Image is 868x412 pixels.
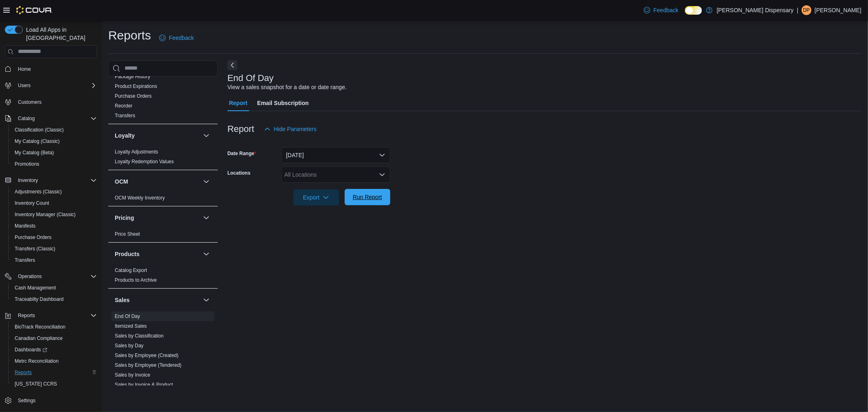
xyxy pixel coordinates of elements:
[115,362,181,368] span: Sales by Employee (Tendered)
[2,96,100,108] button: Customers
[227,73,274,83] h3: End Of Day
[8,321,100,333] button: BioTrack Reconciliation
[227,124,254,134] h3: Report
[15,114,97,123] span: Catalog
[115,158,174,165] span: Loyalty Redemption Values
[108,265,218,288] div: Products
[641,2,682,18] a: Feedback
[8,124,100,136] button: Classification (Classic)
[2,175,100,186] button: Inventory
[201,177,211,186] button: OCM
[11,187,65,197] a: Adjustments (Classic)
[11,322,97,332] span: BioTrack Reconciliation
[15,272,45,281] button: Operations
[201,249,211,259] button: Products
[18,115,35,122] span: Catalog
[115,250,200,258] button: Products
[11,210,97,219] span: Inventory Manager (Classic)
[15,64,97,74] span: Home
[115,131,135,140] h3: Loyalty
[15,234,52,241] span: Purchase Orders
[115,149,158,155] a: Loyalty Adjustments
[15,396,39,405] a: Settings
[115,103,132,109] span: Reorder
[15,175,97,185] span: Inventory
[11,283,59,293] a: Cash Management
[8,147,100,158] button: My Catalog (Beta)
[115,214,200,222] button: Pricing
[11,333,97,343] span: Canadian Compliance
[8,378,100,390] button: [US_STATE] CCRS
[11,244,97,254] span: Transfers (Classic)
[11,187,97,197] span: Adjustments (Classic)
[293,189,339,206] button: Export
[11,255,38,265] a: Transfers
[15,81,34,90] button: Users
[115,277,157,283] a: Products to Archive
[227,170,251,176] label: Locations
[15,369,32,376] span: Reports
[8,186,100,197] button: Adjustments (Classic)
[11,333,66,343] a: Canadian Compliance
[15,114,38,123] button: Catalog
[11,283,97,293] span: Cash Management
[281,147,390,163] button: [DATE]
[115,74,150,79] a: Package History
[115,382,173,388] a: Sales by Invoice & Product
[115,214,134,222] h3: Pricing
[11,125,97,135] span: Classification (Classic)
[261,121,320,137] button: Hide Parameters
[115,323,147,329] a: Itemized Sales
[2,113,100,124] button: Catalog
[274,125,317,133] span: Hide Parameters
[8,355,100,367] button: Metrc Reconciliation
[11,198,97,208] span: Inventory Count
[115,313,140,319] a: End Of Day
[15,161,39,167] span: Promotions
[298,189,334,206] span: Export
[8,344,100,355] a: Dashboards
[353,193,382,201] span: Run Report
[115,83,157,90] span: Product Expirations
[11,255,97,265] span: Transfers
[2,271,100,282] button: Operations
[11,368,35,377] a: Reports
[15,81,97,90] span: Users
[15,188,62,195] span: Adjustments (Classic)
[115,195,165,201] a: OCM Weekly Inventory
[11,379,60,389] a: [US_STATE] CCRS
[115,159,174,164] a: Loyalty Redemption Values
[115,362,181,368] a: Sales by Employee (Tendered)
[8,254,100,266] button: Transfers
[15,245,55,252] span: Transfers (Classic)
[115,296,130,304] h3: Sales
[23,26,97,42] span: Load All Apps in [GEOGRAPHIC_DATA]
[108,27,151,44] h1: Reports
[11,294,97,304] span: Traceabilty Dashboard
[16,6,52,14] img: Cova
[11,159,97,169] span: Promotions
[15,211,76,218] span: Inventory Manager (Classic)
[11,345,50,355] a: Dashboards
[654,6,678,14] span: Feedback
[115,267,147,274] span: Catalog Export
[115,113,135,118] a: Transfers
[115,149,158,155] span: Loyalty Adjustments
[11,125,67,135] a: Classification (Classic)
[11,356,62,366] a: Metrc Reconciliation
[18,177,38,184] span: Inventory
[115,342,144,349] span: Sales by Day
[15,257,35,263] span: Transfers
[115,93,152,99] span: Purchase Orders
[227,150,256,157] label: Date Range
[8,282,100,294] button: Cash Management
[8,197,100,209] button: Inventory Count
[115,343,144,348] a: Sales by Day
[115,333,164,339] span: Sales by Classification
[156,30,197,46] a: Feedback
[15,346,47,353] span: Dashboards
[15,97,97,107] span: Customers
